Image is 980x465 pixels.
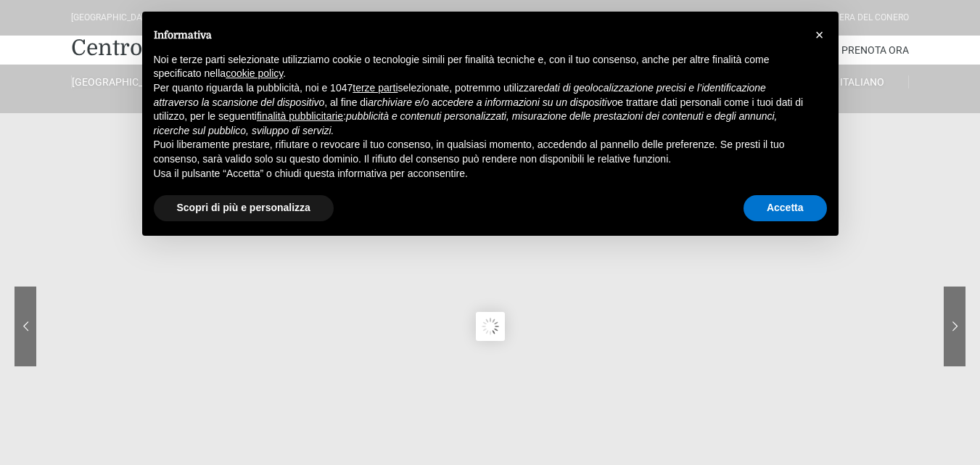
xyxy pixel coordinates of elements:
a: cookie policy [226,67,283,79]
h2: Informativa [154,29,804,41]
button: terze parti [353,81,398,96]
p: Puoi liberamente prestare, rifiutare o revocare il tuo consenso, in qualsiasi momento, accedendo ... [154,138,804,166]
div: Riviera Del Conero [824,11,909,25]
a: Prenota Ora [841,36,909,65]
button: Chiudi questa informativa [808,23,831,46]
button: finalità pubblicitarie [257,110,343,124]
button: Scopri di più e personalizza [154,195,334,221]
em: dati di geolocalizzazione precisi e l’identificazione attraverso la scansione del dispositivo [154,82,766,108]
em: archiviare e/o accedere a informazioni su un dispositivo [368,96,617,108]
div: [GEOGRAPHIC_DATA] [71,11,155,25]
a: Italiano [816,75,909,89]
p: Usa il pulsante “Accetta” o chiudi questa informativa per acconsentire. [154,167,804,181]
p: Noi e terze parti selezionate utilizziamo cookie o tecnologie simili per finalità tecniche e, con... [154,53,804,81]
span: Italiano [840,76,884,88]
a: Centro Vacanze De Angelis [71,33,351,62]
p: Per quanto riguarda la pubblicità, noi e 1047 selezionate, potremmo utilizzare , al fine di e tra... [154,81,804,138]
span: × [815,27,824,43]
a: [GEOGRAPHIC_DATA] [71,75,164,89]
button: Accetta [744,195,827,221]
em: pubblicità e contenuti personalizzati, misurazione delle prestazioni dei contenuti e degli annunc... [154,110,778,136]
